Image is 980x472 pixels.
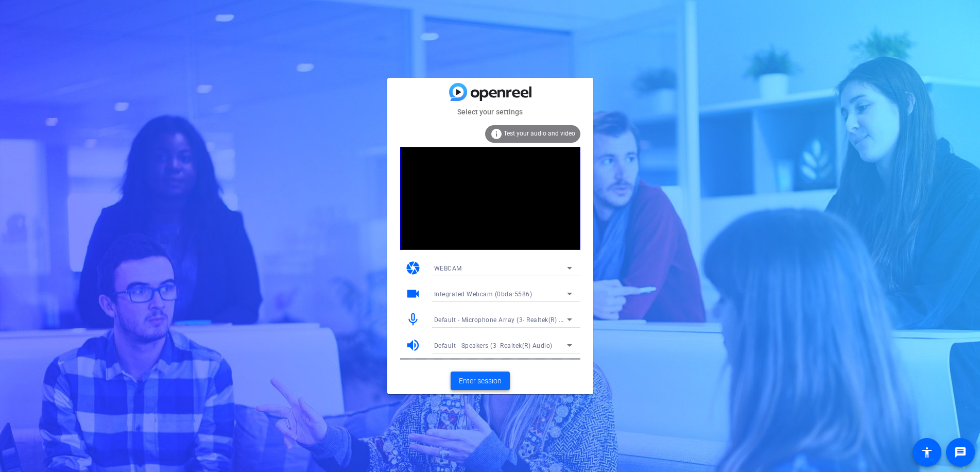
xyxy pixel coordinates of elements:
[954,446,967,459] mat-icon: message
[451,372,510,390] button: Enter session
[387,106,593,117] mat-card-subtitle: Select your settings
[405,286,421,301] mat-icon: videocam
[434,265,462,272] span: WEBCAM
[449,83,531,101] img: blue-gradient.svg
[434,315,579,324] span: Default - Microphone Array (3- Realtek(R) Audio)
[921,446,933,459] mat-icon: accessibility
[405,260,421,276] mat-icon: camera
[490,128,503,140] mat-icon: info
[434,291,532,298] span: Integrated Webcam (0bda:5586)
[405,338,421,353] mat-icon: volume_up
[504,130,575,137] span: Test your audio and video
[405,312,421,327] mat-icon: mic_none
[459,376,502,386] span: Enter session
[434,342,553,349] span: Default - Speakers (3- Realtek(R) Audio)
